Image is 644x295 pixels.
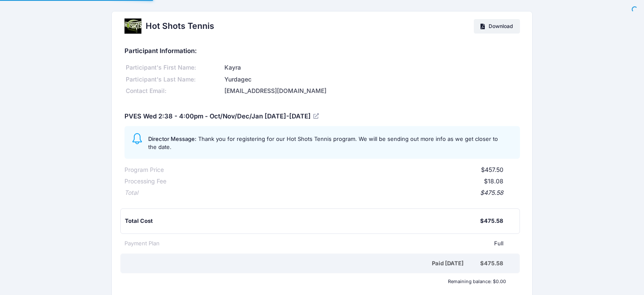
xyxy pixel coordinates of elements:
a: View Registration Details [313,112,320,120]
div: $475.58 [138,188,503,197]
div: Total [124,188,138,197]
div: Paid [DATE] [126,259,480,268]
div: Total Cost [125,217,480,225]
div: $475.58 [480,217,503,225]
span: Thank you for registering for our Hot Shots Tennis program. We will be sending out more info as w... [148,135,498,151]
div: Remaining balance: $0.00 [120,279,510,284]
span: $457.50 [481,166,503,173]
div: Kayra [223,63,520,72]
h5: PVES Wed 2:38 - 4:00pm - Oct/Nov/Dec/Jan [DATE]-[DATE] [124,113,321,121]
h2: Hot Shots Tennis [146,21,214,31]
div: Payment Plan [124,239,160,248]
div: $475.58 [480,259,503,268]
a: Download [474,19,520,34]
span: Director Message: [148,135,196,142]
div: Yurdagec [223,75,520,84]
div: [EMAIL_ADDRESS][DOMAIN_NAME] [223,87,520,96]
div: Contact Email: [124,87,224,96]
div: Processing Fee [124,177,166,186]
div: Full [160,239,503,248]
div: Participant's Last Name: [124,75,224,84]
h5: Participant Information: [124,48,520,55]
div: $18.08 [166,177,503,186]
span: Download [489,23,513,29]
div: Program Price [124,166,164,174]
div: Participant's First Name: [124,63,224,72]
